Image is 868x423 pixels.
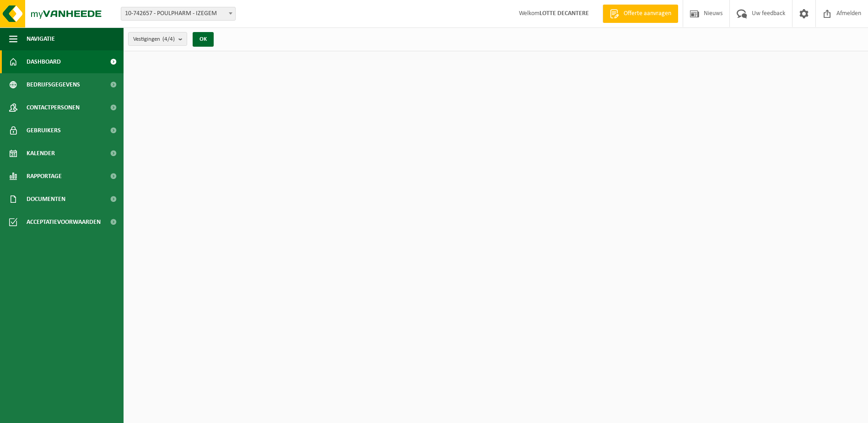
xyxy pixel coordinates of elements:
[27,211,101,233] span: Acceptatievoorwaarden
[621,9,674,18] span: Offerte aanvragen
[539,10,589,17] strong: LOTTE DECANTERE
[121,7,235,20] span: 10-742657 - POULPHARM - IZEGEM
[128,32,187,46] button: Vestigingen(4/4)
[27,165,62,188] span: Rapportage
[27,96,80,119] span: Contactpersonen
[27,50,61,73] span: Dashboard
[193,32,214,47] button: OK
[133,33,175,46] span: Vestigingen
[27,73,80,96] span: Bedrijfsgegevens
[27,142,55,165] span: Kalender
[27,119,61,142] span: Gebruikers
[27,188,65,211] span: Documenten
[27,27,55,50] span: Navigatie
[162,36,175,42] count: (4/4)
[121,7,236,21] span: 10-742657 - POULPHARM - IZEGEM
[603,5,678,23] a: Offerte aanvragen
